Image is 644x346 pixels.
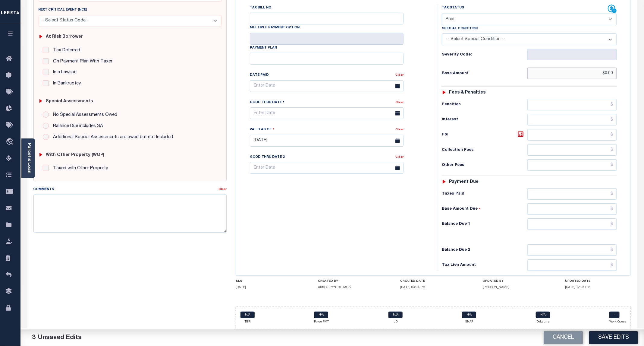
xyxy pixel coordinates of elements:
button: Save Edits [589,331,638,344]
a: N/A [462,312,476,318]
input: $ [527,259,617,271]
h5: [DATE] 12:05 PM [565,285,631,289]
h6: P&I [442,131,527,139]
h4: SLA [236,279,302,283]
a: Clear [395,128,404,131]
h6: Balance Due 2 [442,248,527,252]
a: N/A [388,312,403,318]
h6: Fees & Penalties [449,90,486,95]
label: Valid as Of [250,127,275,132]
p: Delq Ltrs [536,320,550,324]
input: Enter Date [250,107,404,119]
input: $ [527,129,617,141]
button: Cancel [544,331,583,344]
h4: UPDATED BY [483,279,549,283]
h6: Penalties [442,102,527,107]
input: $ [527,203,617,215]
label: Multiple Payment Option [250,25,300,30]
span: [DATE] [236,286,246,289]
a: Clear [395,156,404,159]
h6: Tax Lien Amount [442,263,527,268]
label: Next Critical Event (NCE) [39,8,87,13]
input: $ [527,159,617,171]
label: Tax Status [442,5,464,11]
input: $ [527,68,617,79]
h6: with Other Property (WOP) [46,153,104,158]
p: Work Queue [609,320,626,324]
input: $ [527,188,617,200]
a: Clear [395,74,404,77]
label: In a Lawsuit [50,69,77,76]
h6: Special Assessments [46,99,93,104]
h6: Balance Due 1 [442,222,527,227]
h6: Base Amount [442,71,527,76]
a: N/A [536,312,550,318]
input: $ [527,99,617,110]
input: $ [527,144,617,156]
p: LD [388,320,403,324]
h6: Base Amount Due [442,207,527,211]
h5: [PERSON_NAME] [483,285,549,289]
label: No Special Assessments Owed [50,112,117,119]
h6: Other Fees [442,163,527,168]
p: Payee PMT [314,320,329,324]
a: Clear [395,101,404,104]
h6: Severity Code: [442,52,527,57]
h6: At Risk Borrower [46,34,83,40]
h6: Collection Fees [442,148,527,153]
h6: Payment due [449,179,479,185]
span: 3 [32,335,36,341]
label: Balance Due includes SA [50,123,103,130]
label: Additional Special Assessments are owed but not Included [50,134,173,141]
input: Enter Date [250,135,404,147]
label: Taxed with Other Property [50,165,108,172]
span: Unsaved Edits [38,335,82,341]
a: N/A [314,312,328,318]
input: $ [527,244,617,256]
h4: CREATED DATE [401,279,467,283]
label: Special Condition [442,26,478,31]
i: travel_explore [6,138,15,146]
a: - [609,312,620,318]
label: On Payment Plan With Taxer [50,58,112,65]
h4: CREATED BY [318,279,384,283]
label: In Bankruptcy [50,80,81,87]
input: Enter Date [250,80,404,92]
label: Tax Deferred [50,47,80,54]
label: Tax Bill No [250,5,271,11]
h5: [DATE] 03:04 PM [401,285,467,289]
a: N/A [240,312,255,318]
h6: Taxes Paid [442,192,527,196]
h6: Interest [442,117,527,122]
label: Comments [33,187,54,192]
h4: UPDATED DATE [565,279,631,283]
label: Date Paid [250,73,269,78]
input: $ [527,114,617,125]
a: Parcel & Loan [27,143,31,173]
label: Good Thru Date 2 [250,155,284,160]
input: $ [527,218,617,230]
input: Enter Date [250,162,404,174]
p: TBR [240,320,255,324]
a: Clear [218,188,227,191]
p: SNAP [462,320,476,324]
label: Good Thru Date 1 [250,100,284,105]
h5: Auto-CurrYr-DTRACK [318,285,384,289]
label: Payment Plan [250,46,277,51]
